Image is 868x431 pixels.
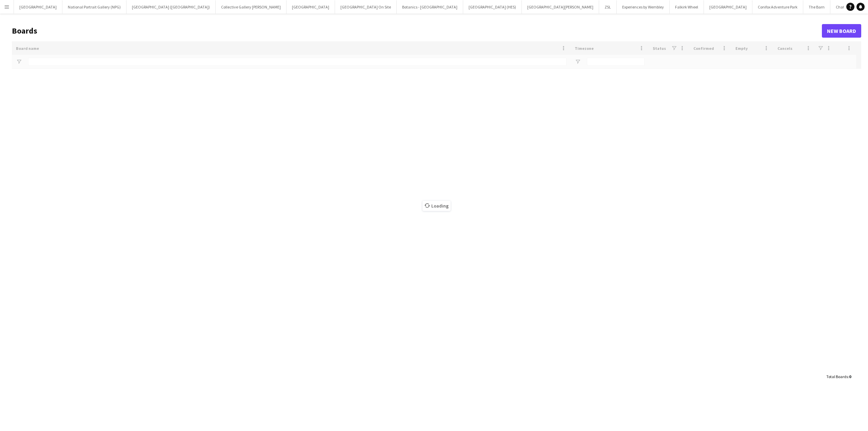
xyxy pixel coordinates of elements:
[822,24,861,38] a: New Board
[599,0,617,14] button: ZSL
[397,0,463,14] button: Botanics - [GEOGRAPHIC_DATA]
[463,0,522,14] button: [GEOGRAPHIC_DATA] (HES)
[849,374,851,379] span: 0
[617,0,670,14] button: Experiences by Wembley
[670,0,704,14] button: Falkirk Wheel
[335,0,397,14] button: [GEOGRAPHIC_DATA] On Site
[12,26,822,36] h1: Boards
[126,0,216,14] button: [GEOGRAPHIC_DATA] ([GEOGRAPHIC_DATA])
[826,370,851,383] div: :
[216,0,287,14] button: Collective Gallery [PERSON_NAME]
[826,374,848,379] span: Total Boards
[287,0,335,14] button: [GEOGRAPHIC_DATA]
[62,0,126,14] button: National Portrait Gallery (NPG)
[422,201,451,211] span: Loading
[522,0,599,14] button: [GEOGRAPHIC_DATA][PERSON_NAME]
[14,0,62,14] button: [GEOGRAPHIC_DATA]
[704,0,752,14] button: [GEOGRAPHIC_DATA]
[803,0,830,14] button: The Barn
[752,0,803,14] button: Conifox Adventure Park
